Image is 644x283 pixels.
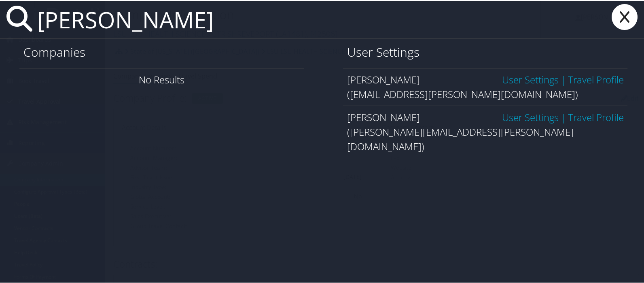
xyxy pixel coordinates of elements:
span: [PERSON_NAME] [347,72,420,85]
a: User Settings [502,110,559,123]
div: ([PERSON_NAME][EMAIL_ADDRESS][PERSON_NAME][DOMAIN_NAME]) [347,124,624,153]
div: ([EMAIL_ADDRESS][PERSON_NAME][DOMAIN_NAME]) [347,86,624,101]
a: View OBT Profile [568,72,624,85]
span: | [559,72,568,85]
h1: Companies [23,43,300,60]
span: | [559,110,568,123]
a: View OBT Profile [568,110,624,123]
span: [PERSON_NAME] [347,110,420,123]
h1: User Settings [347,43,624,60]
div: No Results [19,67,304,90]
a: User Settings [502,72,559,85]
